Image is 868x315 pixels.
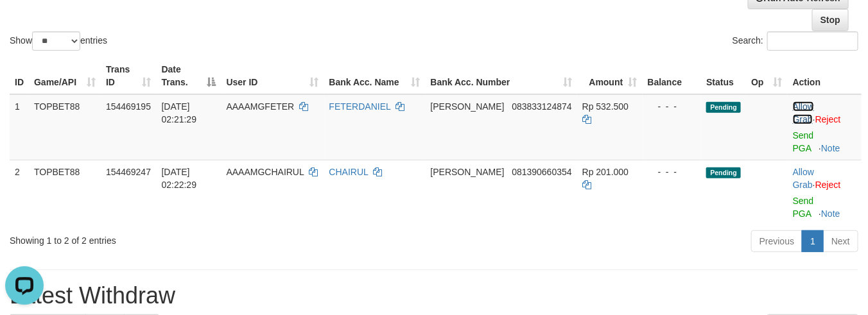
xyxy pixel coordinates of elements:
th: Bank Acc. Name: activate to sort column ascending [324,58,426,94]
td: TOPBET88 [29,160,101,225]
span: 154469195 [106,101,151,112]
a: FETERDANIEL [329,101,391,112]
label: Show entries [10,31,107,51]
input: Search: [767,31,858,51]
span: [DATE] 02:22:29 [162,167,197,190]
div: Showing 1 to 2 of 2 entries [10,229,352,247]
a: Next [823,230,858,252]
h1: Latest Withdraw [10,283,858,309]
span: Copy 081390660354 to clipboard [512,167,571,177]
th: Date Trans.: activate to sort column descending [157,58,221,94]
span: · [793,101,815,124]
span: [PERSON_NAME] [431,167,505,177]
span: [DATE] 02:21:29 [162,101,197,124]
th: ID [10,58,29,94]
a: Allow Grab [793,101,814,124]
span: AAAAMGCHAIRUL [227,167,304,177]
span: Rp 201.000 [582,167,629,177]
span: Pending [706,167,741,178]
th: Trans ID: activate to sort column ascending [101,58,157,94]
a: Note [821,209,840,219]
th: Action [788,58,862,94]
td: 2 [10,160,29,225]
div: - - - [648,100,697,113]
th: Status [701,58,746,94]
th: Game/API: activate to sort column ascending [29,58,101,94]
label: Search: [733,31,858,51]
th: Amount: activate to sort column ascending [577,58,643,94]
a: Send PGA [793,196,814,219]
a: Reject [815,114,841,124]
td: · [788,94,862,160]
div: - - - [648,166,697,178]
a: 1 [802,230,824,252]
span: 154469247 [106,167,151,177]
span: · [793,167,815,190]
span: Rp 532.500 [582,101,629,112]
a: Note [821,143,840,153]
span: AAAAMGFETER [227,101,295,112]
td: 1 [10,94,29,160]
td: TOPBET88 [29,94,101,160]
a: Stop [812,9,849,31]
a: CHAIRUL [329,167,369,177]
a: Previous [751,230,803,252]
span: Pending [706,102,741,113]
a: Reject [815,180,841,190]
a: Allow Grab [793,167,814,190]
th: Bank Acc. Number: activate to sort column ascending [426,58,577,94]
span: Copy 083833124874 to clipboard [512,101,571,112]
th: Balance [643,58,702,94]
span: [PERSON_NAME] [431,101,505,112]
select: Showentries [32,31,80,51]
a: Send PGA [793,130,814,153]
th: User ID: activate to sort column ascending [221,58,324,94]
td: · [788,160,862,225]
button: Open LiveChat chat widget [5,5,44,44]
th: Op: activate to sort column ascending [746,58,788,94]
